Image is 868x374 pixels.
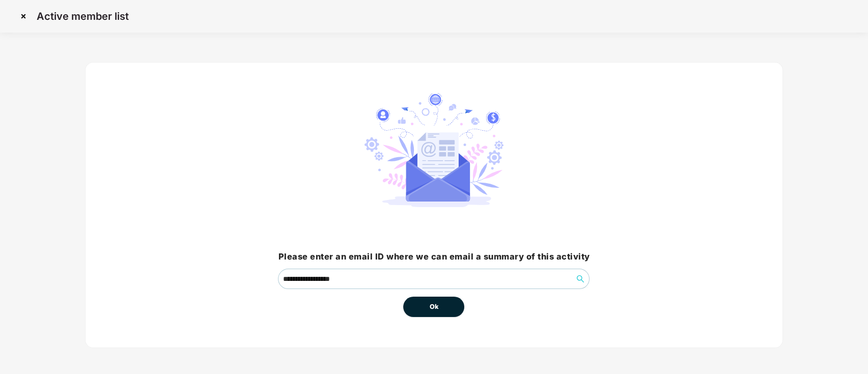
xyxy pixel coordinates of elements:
[429,302,438,312] span: Ok
[365,93,503,207] img: svg+xml;base64,PHN2ZyB4bWxucz0iaHR0cDovL3d3dy53My5vcmcvMjAwMC9zdmciIHdpZHRoPSIyNzIuMjI0IiBoZWlnaH...
[278,250,590,264] h3: Please enter an email ID where we can email a summary of this activity
[15,8,32,24] img: svg+xml;base64,PHN2ZyBpZD0iQ3Jvc3MtMzJ4MzIiIHhtbG5zPSJodHRwOi8vd3d3LnczLm9yZy8yMDAwL3N2ZyIgd2lkdG...
[572,275,589,283] span: search
[572,271,589,287] button: search
[403,297,464,317] button: Ok
[37,10,129,22] p: Active member list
